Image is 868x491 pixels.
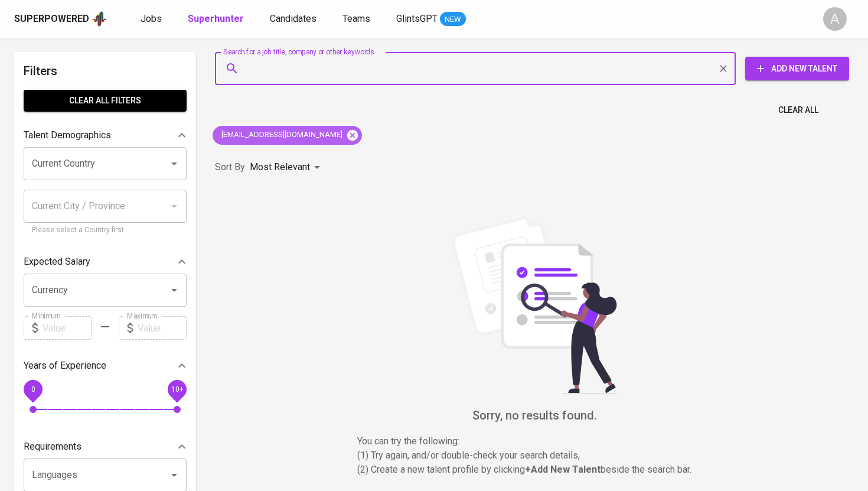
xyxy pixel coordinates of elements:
span: 10+ [171,385,183,394]
p: Expected Salary [24,255,90,269]
div: Talent Demographics [24,123,187,147]
p: Requirements [24,440,81,454]
div: Years of Experience [24,354,187,378]
p: (1) Try again, and/or double-check your search details, [357,448,712,463]
input: Value [43,316,92,340]
button: Add New Talent [745,57,849,80]
a: GlintsGPT NEW [396,12,466,27]
div: Most Relevant [250,157,324,178]
div: Requirements [24,435,187,459]
p: Years of Experience [24,359,106,373]
p: Most Relevant [250,160,310,174]
h6: Filters [24,61,187,80]
h6: Sorry, no results found. [215,406,854,425]
button: Clear All [774,99,823,121]
img: app logo [92,10,107,28]
input: Value [138,316,187,340]
div: A [823,7,847,31]
div: Superpowered [14,12,89,26]
span: Add New Talent [755,61,840,76]
a: Superpoweredapp logo [14,10,107,28]
button: Open [166,155,182,172]
button: Open [166,282,182,298]
button: Open [166,467,182,483]
button: Clear [715,60,732,77]
span: 0 [31,385,35,394]
div: [EMAIL_ADDRESS][DOMAIN_NAME] [213,126,362,145]
a: Candidates [270,12,319,27]
a: Jobs [141,12,164,27]
span: Jobs [141,13,162,24]
a: Superhunter [188,12,246,27]
span: Candidates [270,13,316,24]
p: Please select a Country first [32,225,178,236]
p: (2) Create a new talent profile by clicking beside the search bar. [357,463,712,477]
span: Clear All filters [33,93,177,108]
p: Sort By [215,160,245,174]
span: Teams [342,13,370,24]
b: Superhunter [188,13,244,24]
div: Expected Salary [24,250,187,274]
span: GlintsGPT [396,13,438,24]
span: [EMAIL_ADDRESS][DOMAIN_NAME] [213,129,350,141]
b: + Add New Talent [525,464,601,475]
a: Teams [342,12,373,27]
span: Clear All [778,103,818,118]
img: file_searching.svg [446,216,623,394]
span: NEW [440,14,466,25]
p: You can try the following : [357,434,712,448]
button: Clear All filters [24,90,187,112]
p: Talent Demographics [24,128,111,142]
